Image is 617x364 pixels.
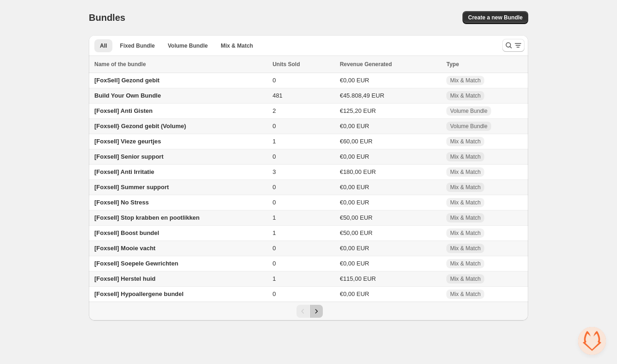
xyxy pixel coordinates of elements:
[450,138,481,145] span: Mix & Match
[272,153,276,160] span: 0
[450,275,481,283] span: Mix & Match
[94,60,267,69] div: Name of the bundle
[272,184,276,191] span: 0
[340,199,370,206] span: €0,00 EUR
[450,214,481,222] span: Mix & Match
[272,60,309,69] button: Units Sold
[340,214,373,221] span: €50,00 EUR
[89,302,528,321] nav: Pagination
[94,199,149,206] span: [Foxsell] No Stress
[272,260,276,267] span: 0
[272,60,300,69] span: Units Sold
[89,12,125,23] h1: Bundles
[450,290,481,298] span: Mix & Match
[94,290,184,297] span: [Foxsell] Hypoallergene bundel
[272,214,276,221] span: 1
[340,260,370,267] span: €0,00 EUR
[340,138,373,145] span: €60,00 EUR
[340,107,376,114] span: €125,20 EUR
[340,92,384,99] span: €45.808,49 EUR
[450,229,481,237] span: Mix & Match
[450,123,487,130] span: Volume Bundle
[340,275,376,282] span: €115,00 EUR
[94,245,155,252] span: [Foxsell] Mooie vacht
[272,107,276,114] span: 2
[94,92,161,99] span: Build Your Own Bundle
[450,260,481,267] span: Mix & Match
[272,245,276,252] span: 0
[450,92,481,99] span: Mix & Match
[94,275,155,282] span: [Foxsell] Herstel huid
[450,107,487,115] span: Volume Bundle
[272,168,276,175] span: 3
[94,184,169,191] span: [Foxsell] Summer support
[94,138,161,145] span: [Foxsell] Vieze geurtjes
[450,77,481,84] span: Mix & Match
[94,107,153,114] span: [Foxsell] Anti Gisten
[450,199,481,206] span: Mix & Match
[450,153,481,160] span: Mix & Match
[272,92,283,99] span: 481
[94,168,154,175] span: [Foxsell] Anti Irritatie
[463,11,528,24] button: Create a new Bundle
[272,290,276,297] span: 0
[340,153,370,160] span: €0,00 EUR
[100,42,107,49] span: All
[94,260,178,267] span: [Foxsell] Soepele Gewrichten
[94,153,164,160] span: [Foxsell] Senior support
[272,275,276,282] span: 1
[450,184,481,191] span: Mix & Match
[340,123,370,130] span: €0,00 EUR
[340,77,370,84] span: €0,00 EUR
[340,290,370,297] span: €0,00 EUR
[94,214,200,221] span: [Foxsell] Stop krabben en pootlikken
[450,168,481,176] span: Mix & Match
[94,123,186,130] span: [Foxsell} Gezond gebit (Volume)
[120,42,154,49] span: Fixed Bundle
[340,60,401,69] button: Revenue Generated
[340,60,392,69] span: Revenue Generated
[446,60,523,69] div: Type
[272,199,276,206] span: 0
[94,77,160,84] span: [FoxSell] Gezond gebit
[578,327,606,355] a: Open chat
[272,123,276,130] span: 0
[272,229,276,236] span: 1
[272,77,276,84] span: 0
[340,245,370,252] span: €0,00 EUR
[221,42,253,49] span: Mix & Match
[272,138,276,145] span: 1
[310,305,323,318] button: Next
[340,184,370,191] span: €0,00 EUR
[450,245,481,252] span: Mix & Match
[340,168,376,175] span: €180,00 EUR
[94,229,159,236] span: [Foxsell] Boost bundel
[340,229,373,236] span: €50,00 EUR
[502,39,524,52] button: Search and filter results
[468,14,523,21] span: Create a new Bundle
[168,42,208,49] span: Volume Bundle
